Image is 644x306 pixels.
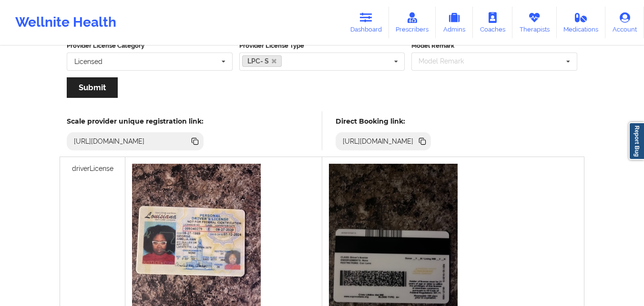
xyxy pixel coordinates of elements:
a: Prescribers [389,7,436,38]
label: Provider License Type [239,41,405,51]
a: LPC- S [242,55,282,67]
a: Medications [557,7,606,38]
button: Submit [67,77,118,98]
h5: Scale provider unique registration link: [67,117,204,126]
a: Therapists [512,7,557,38]
a: Report Bug [629,122,644,160]
a: Coaches [473,7,512,38]
h5: Direct Booking link: [336,117,431,126]
a: Account [605,7,644,38]
label: Provider License Category [67,41,233,51]
div: Licensed [74,58,102,65]
a: Admins [436,7,473,38]
div: Model Remark [416,56,478,67]
a: Dashboard [343,7,389,38]
div: [URL][DOMAIN_NAME] [339,137,418,146]
div: [URL][DOMAIN_NAME] [70,137,149,146]
label: Model Remark [411,41,577,51]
